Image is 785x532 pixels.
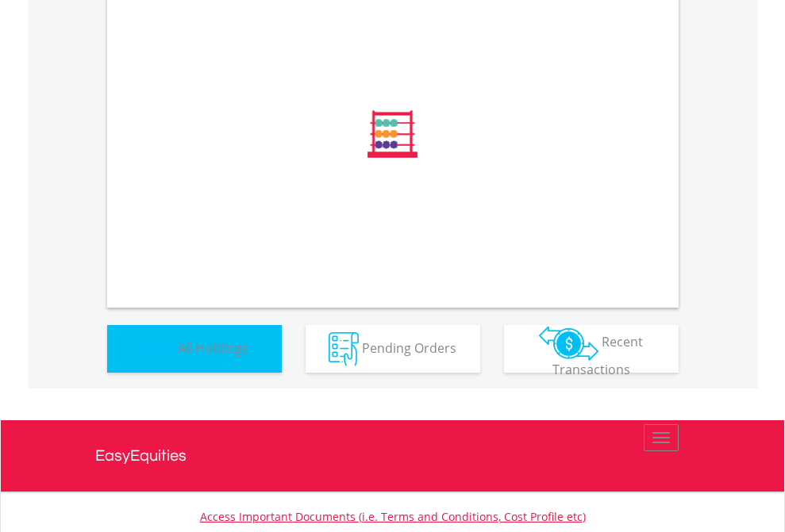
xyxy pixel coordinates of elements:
[200,509,586,524] a: Access Important Documents (i.e. Terms and Conditions, Cost Profile etc)
[95,420,691,492] a: EasyEquities
[362,339,456,356] span: Pending Orders
[329,332,359,366] img: pending_instructions-wht.png
[178,339,248,356] span: All Holdings
[539,326,598,361] img: transactions-zar-wht.png
[140,332,175,366] img: holdings-wht.png
[107,325,282,373] button: All Holdings
[306,325,480,373] button: Pending Orders
[504,325,679,373] button: Recent Transactions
